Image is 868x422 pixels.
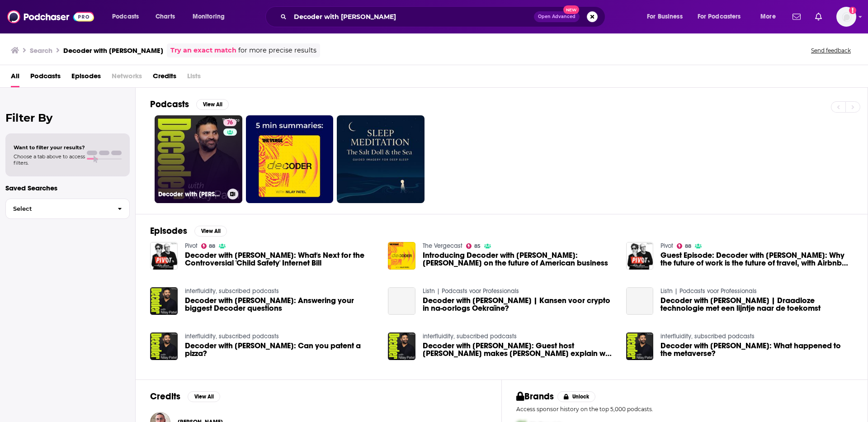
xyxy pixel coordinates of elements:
[423,242,462,250] a: The Vergecast
[423,342,615,357] a: Decoder with Nilay Patel: Guest host Hank Green makes Nilay Patel explain why websites have a future
[150,391,220,402] a: CreditsView All
[516,391,554,402] h2: Brands
[274,6,614,27] div: Search podcasts, credits, & more...
[388,332,415,360] img: Decoder with Nilay Patel: Guest host Hank Green makes Nilay Patel explain why websites have a future
[223,119,236,126] a: 76
[158,190,224,198] h3: Decoder with [PERSON_NAME]
[156,10,175,23] span: Charts
[626,287,654,315] a: Decoder with Nilay Patel | Draadloze technologie met een lijntje naar de toekomst
[516,406,853,413] p: Access sponsor history on the top 5,000 podcasts.
[185,287,279,295] a: interfluidity, subscribed podcasts
[660,342,853,357] span: Decoder with [PERSON_NAME]: What happened to the metaverse?
[112,69,142,87] span: Networks
[150,242,178,270] img: Decoder with Nilay Patel: What's Next for the Controversial 'Child Safety' Internet Bill
[11,69,19,87] a: All
[14,153,85,166] span: Choose a tab above to access filters.
[647,10,683,23] span: For Business
[557,391,596,402] button: Unlock
[626,332,654,360] img: Decoder with Nilay Patel: What happened to the metaverse?
[534,11,580,22] button: Open AdvancedNew
[238,45,316,56] span: for more precise results
[5,111,130,124] h2: Filter By
[849,7,856,14] svg: Add a profile image
[153,69,176,87] a: Credits
[185,297,377,312] a: Decoder with Nilay Patel: Answering your biggest Decoder questions
[7,8,94,25] img: Podchaser - Follow, Share and Rate Podcasts
[185,342,377,357] span: Decoder with [PERSON_NAME]: Can you patent a pizza?
[660,242,673,250] a: Pivot
[685,244,691,248] span: 88
[423,332,517,340] a: interfluidity, subscribed podcasts
[423,297,615,312] a: Decoder with Nilay Patel | Kansen voor crypto in na-oorlogs Oekraïne?
[201,243,216,249] a: 88
[811,9,826,24] a: Show notifications dropdown
[71,69,101,87] a: Episodes
[698,10,741,23] span: For Podcasters
[641,9,694,24] button: open menu
[660,297,853,312] span: Decoder with [PERSON_NAME] | Draadloze technologie met een lijntje naar de toekomst
[5,184,130,192] p: Saved Searches
[423,287,519,295] a: Listn | Podcasts voor Professionals
[760,10,776,23] span: More
[150,9,180,24] a: Charts
[106,9,151,24] button: open menu
[155,115,242,203] a: 76Decoder with [PERSON_NAME]
[5,199,130,219] button: Select
[150,391,180,402] h2: Credits
[836,7,856,27] button: Show profile menu
[692,9,754,24] button: open menu
[660,287,757,295] a: Listn | Podcasts voor Professionals
[626,242,654,270] img: Guest Episode: Decoder with Nilay Patel: Why the future of work is the future of travel, with Air...
[30,69,61,87] a: Podcasts
[30,46,52,55] h3: Search
[290,9,534,24] input: Search podcasts, credits, & more...
[185,342,377,357] a: Decoder with Nilay Patel: Can you patent a pizza?
[150,287,178,315] img: Decoder with Nilay Patel: Answering your biggest Decoder questions
[14,144,85,151] span: Want to filter your results?
[388,287,415,315] a: Decoder with Nilay Patel | Kansen voor crypto in na-oorlogs Oekraïne?
[185,251,377,267] span: Decoder with [PERSON_NAME]: What's Next for the Controversial 'Child Safety' Internet Bill
[660,332,755,340] a: interfluidity, subscribed podcasts
[836,7,856,27] img: User Profile
[185,251,377,267] a: Decoder with Nilay Patel: What's Next for the Controversial 'Child Safety' Internet Bill
[423,251,615,267] span: Introducing Decoder with [PERSON_NAME]: [PERSON_NAME] on the future of American business
[836,7,856,27] span: Logged in as heidiv
[112,10,139,23] span: Podcasts
[423,342,615,357] span: Decoder with [PERSON_NAME]: Guest host [PERSON_NAME] makes [PERSON_NAME] explain why websites hav...
[6,206,110,212] span: Select
[677,243,691,249] a: 88
[423,297,615,312] span: Decoder with [PERSON_NAME] | Kansen voor crypto in na-oorlogs Oekraïne?
[754,9,787,24] button: open menu
[660,342,853,357] a: Decoder with Nilay Patel: What happened to the metaverse?
[188,391,220,402] button: View All
[150,99,229,110] a: PodcastsView All
[150,225,187,237] h2: Episodes
[193,10,225,23] span: Monitoring
[186,9,236,24] button: open menu
[563,5,580,14] span: New
[194,226,227,237] button: View All
[150,99,189,110] h2: Podcasts
[150,225,227,237] a: EpisodesView All
[187,69,201,87] span: Lists
[660,297,853,312] a: Decoder with Nilay Patel | Draadloze technologie met een lijntje naar de toekomst
[185,332,279,340] a: interfluidity, subscribed podcasts
[150,332,178,360] img: Decoder with Nilay Patel: Can you patent a pizza?
[789,9,804,24] a: Show notifications dropdown
[209,244,215,248] span: 88
[388,242,415,270] img: Introducing Decoder with Nilay Patel: Mark Cuban on the future of American business
[538,14,576,19] span: Open Advanced
[63,46,163,55] h3: Decoder with [PERSON_NAME]
[808,47,854,54] button: Send feedback
[185,297,377,312] span: Decoder with [PERSON_NAME]: Answering your biggest Decoder questions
